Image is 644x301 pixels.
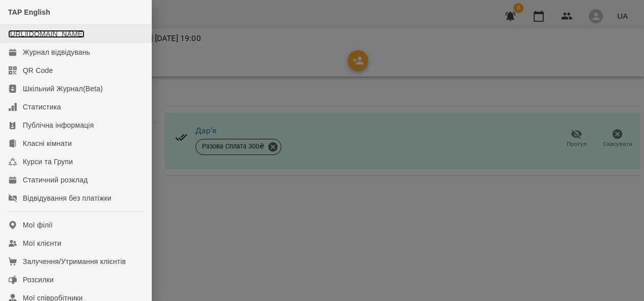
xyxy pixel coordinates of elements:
[23,256,126,267] div: Залучення/Утримання клієнтів
[23,102,61,112] div: Статистика
[8,8,50,16] span: TAP English
[23,65,53,76] div: QR Code
[23,275,54,285] div: Розсилки
[23,138,72,148] div: Класні кімнати
[23,84,103,94] div: Шкільний Журнал(Beta)
[23,193,111,203] div: Відвідування без платіжки
[23,220,53,230] div: Мої філії
[23,47,90,57] div: Журнал відвідувань
[8,30,85,38] a: [URL][DOMAIN_NAME]
[23,175,88,185] div: Статичний розклад
[23,238,61,248] div: Мої клієнти
[23,157,73,167] div: Курси та Групи
[23,120,94,130] div: Публічна інформація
